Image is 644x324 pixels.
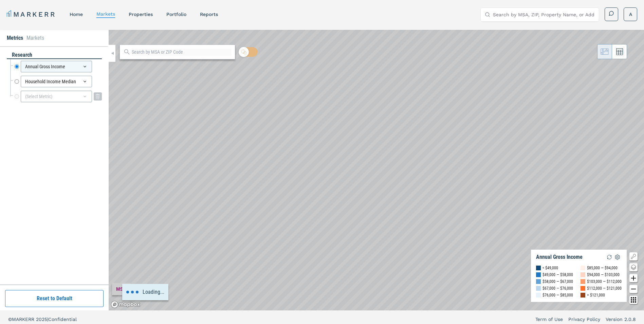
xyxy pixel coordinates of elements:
span: A [629,11,632,18]
div: Household Income Median [21,76,92,87]
a: Mapbox logo [111,301,141,308]
div: $103,000 — $112,000 [587,278,622,285]
input: Search by MSA or ZIP Code [132,49,232,56]
div: $112,000 — $121,000 [587,285,622,292]
div: research [7,51,102,59]
li: Metrics [7,34,23,42]
img: Settings [613,253,622,261]
div: (Select Metric) [21,91,92,102]
div: $58,000 — $67,000 [542,278,573,285]
div: Annual Gross Income [536,254,583,260]
div: $49,000 — $58,000 [542,271,573,278]
button: Change style map button [629,263,638,271]
a: Portfolio [166,12,186,17]
span: 2025 | [36,317,48,322]
li: Markets [26,34,44,42]
div: Loading... [122,284,168,300]
span: MARKERR [12,317,36,322]
button: Show/Hide Legend Map Button [629,252,638,260]
button: Reset to Default [5,290,104,307]
a: markets [96,11,115,17]
div: > $121,000 [587,292,605,299]
a: reports [200,12,218,17]
a: Privacy Policy [568,316,600,323]
div: $76,000 — $85,000 [542,292,573,299]
img: Reload Legend [605,253,613,261]
div: $67,000 — $76,000 [542,285,573,292]
span: © [8,317,12,322]
div: $94,000 — $103,000 [587,271,620,278]
span: Confidential [48,317,77,322]
button: A [624,7,637,21]
a: home [70,12,83,17]
button: Zoom out map button [629,285,638,293]
a: properties [129,12,153,17]
button: Zoom in map button [629,274,638,282]
a: MARKERR [7,10,56,19]
a: Term of Use [535,316,563,323]
div: < $49,000 [542,265,558,271]
a: Version 2.0.8 [606,316,636,323]
input: Search by MSA, ZIP, Property Name, or Address [493,8,595,21]
div: $85,000 — $94,000 [587,265,618,271]
div: Annual Gross Income [21,61,92,72]
button: Other options map button [629,296,638,304]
